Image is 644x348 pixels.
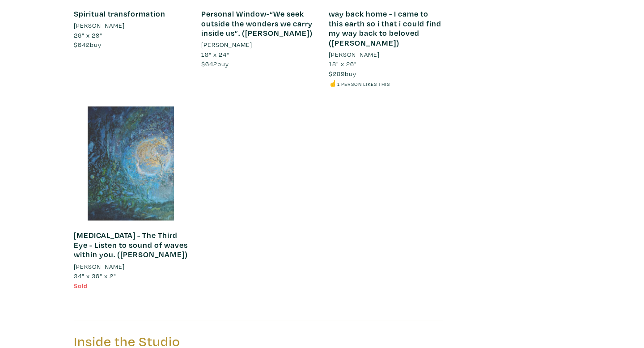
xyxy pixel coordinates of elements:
[329,50,443,59] a: [PERSON_NAME]
[74,40,90,49] span: $642
[201,8,313,38] a: Personal Window-“We seek outside the wonders we carry inside us”. ([PERSON_NAME])
[201,40,252,50] li: [PERSON_NAME]
[74,40,102,49] span: buy
[74,262,188,272] a: [PERSON_NAME]
[329,79,443,89] li: ☝️
[337,81,390,87] small: 1 person likes this
[329,59,357,68] span: 18" x 26"
[329,69,356,78] span: buy
[74,272,116,280] span: 34" x 36" x 2"
[201,40,315,50] a: [PERSON_NAME]
[329,69,345,78] span: $289
[74,8,165,19] a: Spiritual transformation
[329,8,441,48] a: way back home - I came to this earth so i that i could find my way back to beloved ([PERSON_NAME])
[74,21,188,30] a: [PERSON_NAME]
[201,59,229,68] span: buy
[74,281,88,290] span: Sold
[74,262,125,272] li: [PERSON_NAME]
[74,31,102,39] span: 26" x 28"
[74,230,188,259] a: [MEDICAL_DATA] - The Third Eye - Listen to sound of waves within you. ([PERSON_NAME])
[201,50,229,59] span: 18" x 24"
[201,59,217,68] span: $642
[74,21,125,30] li: [PERSON_NAME]
[329,50,380,59] li: [PERSON_NAME]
